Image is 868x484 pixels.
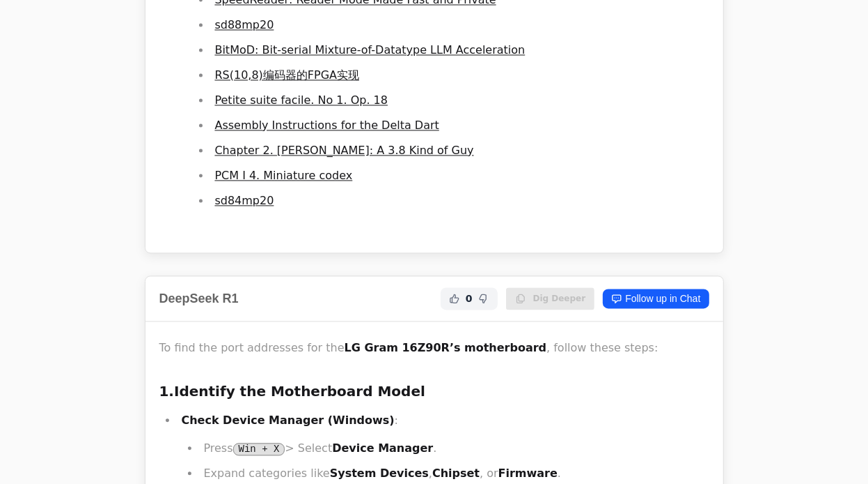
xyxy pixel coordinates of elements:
a: PCM I 4. Miniature codex [215,169,353,182]
strong: Chipset [432,467,480,480]
span: 0 [466,292,473,305]
button: Not Helpful [475,290,492,307]
a: Petite suite facile. No 1. Op. 18 [215,93,388,107]
strong: Identify the Motherboard Model [174,383,425,400]
h2: DeepSeek R1 [159,289,239,308]
li: Press > Select . [200,439,709,458]
li: Expand categories like , , or . [200,464,709,483]
strong: Device Manager [332,441,433,455]
p: To find the port addresses for the , follow these steps: [159,338,709,358]
strong: Firmware [498,467,558,480]
a: sd88mp20 [215,18,274,31]
a: BitMoD: Bit-serial Mixture-of-Datatype LLM Acceleration [215,43,526,56]
h3: 1. [159,380,709,402]
a: Chapter 2. [PERSON_NAME]: A 3.8 Kind of Guy [215,144,474,157]
strong: LG Gram 16Z90R’s motherboard [345,341,547,354]
a: Assembly Instructions for the Delta Dart [215,119,439,132]
strong: System Devices [330,467,429,480]
strong: Check Device Manager (Windows) [182,414,395,427]
code: Win + X [233,443,285,455]
button: Helpful [446,290,463,307]
a: RS(10,8)编码器的FPGA实现 [215,68,360,82]
a: sd84mp20 [215,194,274,207]
a: Follow up in Chat [603,289,709,308]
